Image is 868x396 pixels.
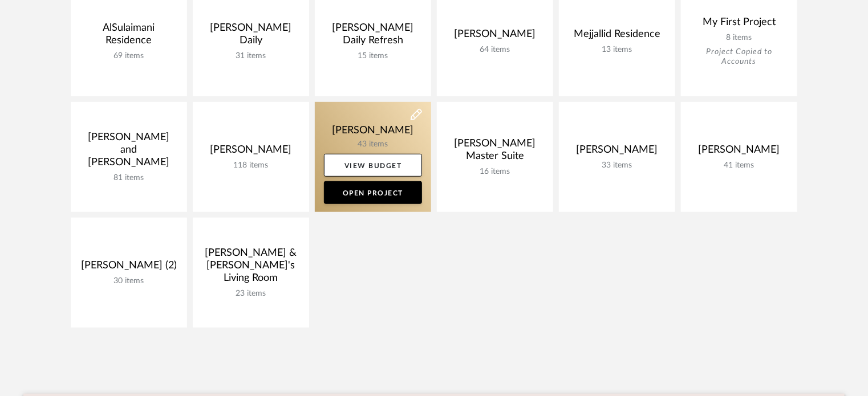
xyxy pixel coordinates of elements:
[324,154,422,177] a: View Budget
[690,16,788,33] div: My First Project
[202,51,300,61] div: 31 items
[324,22,422,51] div: [PERSON_NAME] Daily Refresh
[568,45,666,55] div: 13 items
[568,161,666,170] div: 33 items
[568,144,666,161] div: [PERSON_NAME]
[446,167,544,177] div: 16 items
[202,144,300,161] div: [PERSON_NAME]
[690,47,788,67] div: Project Copied to Accounts
[690,161,788,170] div: 41 items
[202,161,300,170] div: 118 items
[80,259,178,276] div: [PERSON_NAME] (2)
[446,137,544,167] div: [PERSON_NAME] Master Suite
[446,45,544,55] div: 64 items
[80,51,178,61] div: 69 items
[80,276,178,286] div: 30 items
[202,247,300,289] div: [PERSON_NAME] & [PERSON_NAME]'s Living Room
[80,131,178,173] div: [PERSON_NAME] and [PERSON_NAME]
[324,51,422,61] div: 15 items
[568,28,666,45] div: Mejjallid Residence
[202,22,300,51] div: [PERSON_NAME] Daily
[446,28,544,45] div: [PERSON_NAME]
[80,22,178,51] div: AlSulaimani Residence
[202,289,300,299] div: 23 items
[80,173,178,183] div: 81 items
[690,33,788,43] div: 8 items
[324,181,422,204] a: Open Project
[690,144,788,161] div: [PERSON_NAME]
